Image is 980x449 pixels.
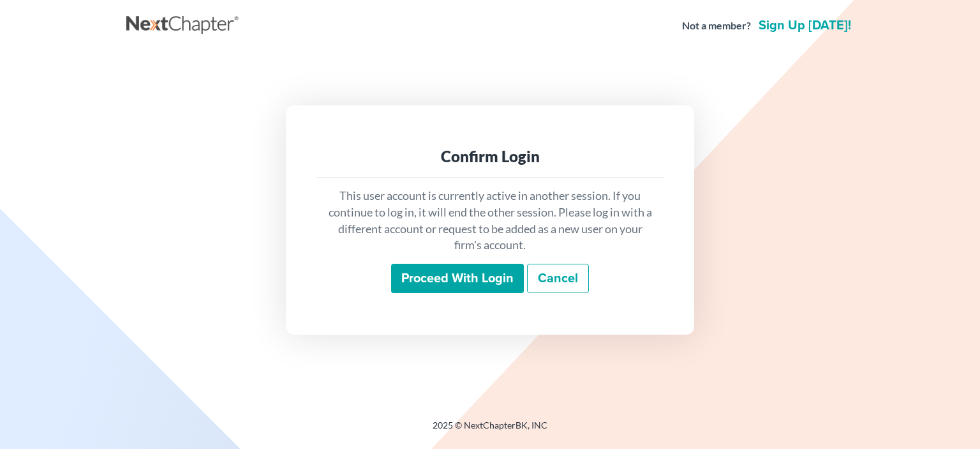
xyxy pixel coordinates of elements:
p: This user account is currently active in another session. If you continue to log in, it will end ... [327,188,653,254]
input: Proceed with login [391,264,524,293]
a: Sign up [DATE]! [756,19,854,32]
strong: Not a member? [682,19,751,33]
div: Confirm Login [327,146,653,167]
a: Cancel [527,264,589,293]
div: 2025 © NextChapterBK, INC [126,419,854,442]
